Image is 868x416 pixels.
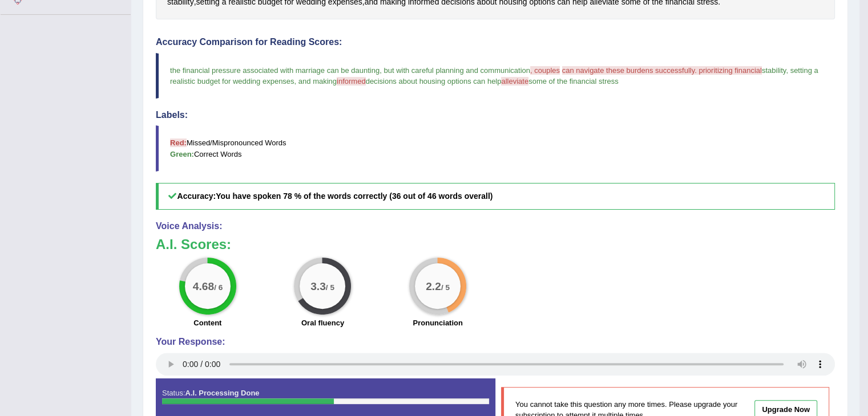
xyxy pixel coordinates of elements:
span: , [380,66,382,75]
span: , couples [530,66,560,75]
h4: Accuracy Comparison for Reading Scores: [156,37,835,47]
b: A.I. Scores: [156,236,231,252]
label: Content [193,317,221,328]
span: , [786,66,788,75]
span: , [294,77,297,85]
b: Red: [170,138,187,147]
h4: Labels: [156,110,835,120]
span: the financial pressure associated with marriage can be daunting [170,66,380,75]
span: stability [762,66,786,75]
big: 3.3 [311,280,326,292]
h4: Your Response: [156,337,835,347]
span: and making [298,77,337,85]
span: alleviate [501,77,528,85]
span: can navigate these burdens successfully. prioritizing financial [562,66,762,75]
b: Green: [170,150,194,158]
strong: A.I. Processing Done [185,389,259,397]
label: Pronunciation [413,317,462,328]
blockquote: Missed/Mispronounced Words Correct Words [156,125,835,171]
h4: Voice Analysis: [156,221,835,231]
small: / 5 [326,283,334,291]
big: 2.2 [426,280,441,292]
big: 4.68 [193,280,214,292]
span: some of the financial stress [528,77,619,85]
b: You have spoken 78 % of the words correctly (36 out of 46 words overall) [216,191,492,201]
small: / 6 [214,283,223,291]
h5: Accuracy: [156,183,835,210]
span: decisions about housing options can help [366,77,502,85]
small: / 5 [441,283,450,291]
span: setting a realistic budget for wedding expenses [170,66,820,85]
span: but with careful planning and communication [383,66,530,75]
span: informed [337,77,366,85]
label: Oral fluency [301,317,344,328]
